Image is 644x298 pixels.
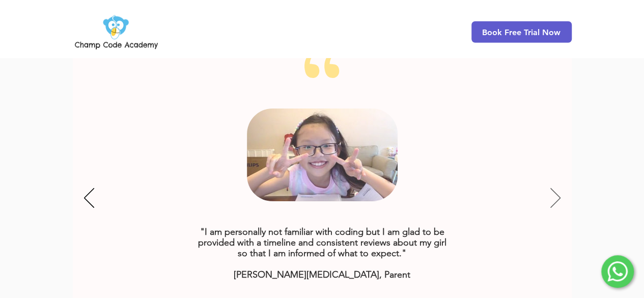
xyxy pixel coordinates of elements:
[84,188,94,209] button: Previous
[482,28,561,37] span: Book Free Trial Now
[471,21,572,43] a: Book Free Trial Now
[247,109,398,201] svg: Online Coding Class for Kids
[234,269,410,280] span: [PERSON_NAME][MEDICAL_DATA], Parent
[198,226,446,259] span: "I am personally not familiar with coding but I am glad to be provided with a timeline and consis...
[550,188,561,209] button: Next
[73,12,160,52] img: Champ Code Academy Logo PNG.png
